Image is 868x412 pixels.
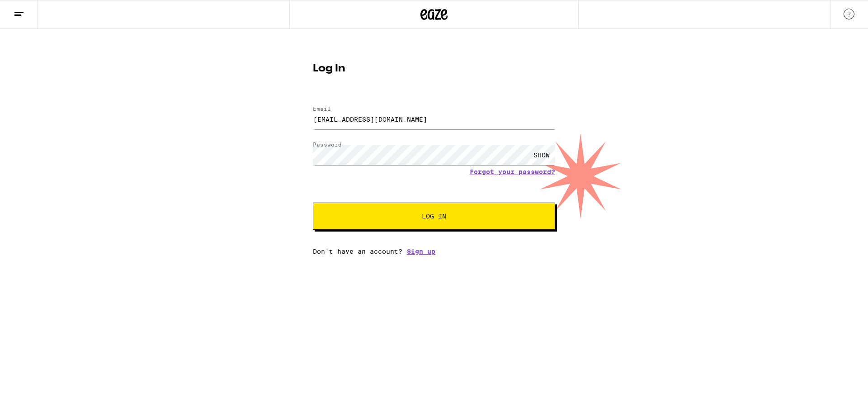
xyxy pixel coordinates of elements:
[407,248,435,255] a: Sign up
[313,106,331,112] label: Email
[434,45,434,45] iframe: Modal Overlay Box Frame
[470,168,555,175] a: Forgot your password?
[422,213,446,219] span: Log In
[434,45,434,45] div: Inline Form
[313,142,342,147] label: Password
[313,203,555,230] button: Log In
[313,63,555,74] h1: Log In
[528,145,555,165] div: SHOW
[313,109,555,129] input: Email
[313,248,555,255] div: Don't have an account?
